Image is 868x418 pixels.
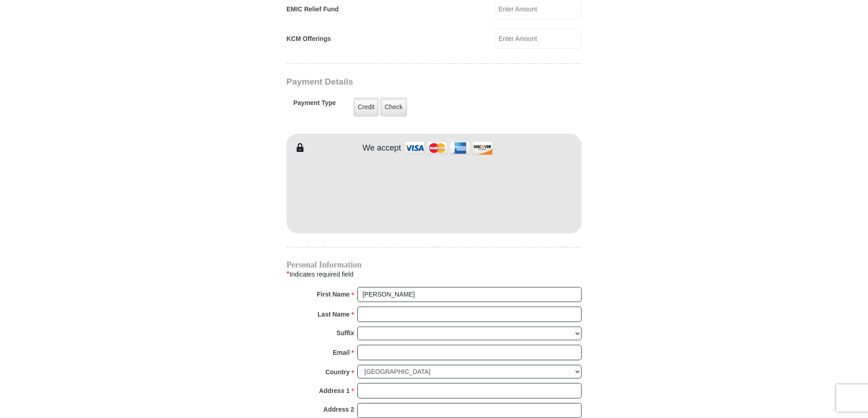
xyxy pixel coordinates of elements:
div: Indicates required field [286,268,582,280]
label: EMIC Relief Fund [286,5,339,14]
label: Check [380,98,407,116]
h4: Personal Information [286,261,582,268]
strong: Address 2 [323,403,354,416]
h5: Payment Type [293,99,336,111]
strong: First Name [317,288,350,301]
input: Enter Amount [495,29,582,49]
strong: Address 1 [319,384,350,397]
label: KCM Offerings [286,34,331,44]
strong: Country [325,366,350,378]
label: Credit [354,98,379,116]
h3: Payment Details [286,77,518,87]
strong: Email [333,346,350,359]
strong: Suffix [336,327,354,339]
h4: We accept [363,143,401,153]
img: credit cards accepted [403,138,494,158]
strong: Last Name [318,308,350,321]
